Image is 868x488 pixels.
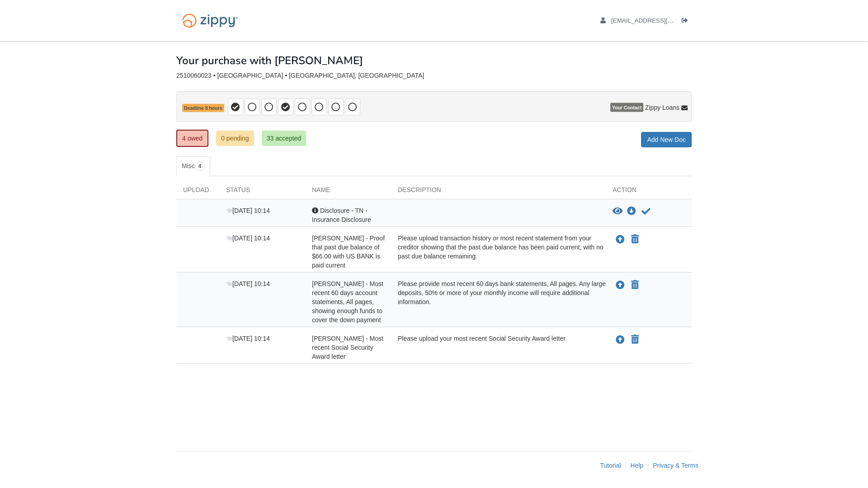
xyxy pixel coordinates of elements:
a: Privacy & Terms [653,462,698,469]
span: [PERSON_NAME] - Most recent 60 days account statements, All pages, showing enough funds to cover ... [312,280,383,324]
button: Declare Ronald Moore - Proof that past due balance of $66.00 with US BANK is paid current not app... [630,234,640,245]
button: Acknowledge receipt of document [641,206,651,217]
div: Upload [176,185,219,199]
span: [DATE] 10:14 [226,335,270,342]
span: ronlawyer2b@aol.com [611,17,715,24]
button: Declare Sandra Harrison - Most recent 60 days account statements, All pages, showing enough funds... [630,280,640,291]
a: Help [630,462,643,469]
div: 2510060023 • [GEOGRAPHIC_DATA] • [GEOGRAPHIC_DATA], [GEOGRAPHIC_DATA] [176,72,692,80]
div: Action [606,185,692,199]
div: Name [305,185,391,199]
a: edit profile [600,17,715,26]
a: Misc [176,156,210,176]
button: Upload Sandra Harrison - Most recent Social Security Award letter [615,334,626,346]
div: Description [391,185,606,199]
span: 4 [195,162,205,171]
a: Download Disclosure - TN - Insurance Disclosure [627,208,636,215]
button: Upload Ronald Moore - Proof that past due balance of $66.00 with US BANK is paid current [615,234,626,245]
a: 0 pending [216,131,254,146]
span: Disclosure - TN - Insurance Disclosure [312,207,371,223]
button: Upload Sandra Harrison - Most recent 60 days account statements, All pages, showing enough funds ... [615,279,626,291]
a: Log out [682,17,692,26]
a: Add New Doc [641,132,692,147]
span: [PERSON_NAME] - Proof that past due balance of $66.00 with US BANK is paid current [312,235,385,269]
div: Please upload your most recent Social Security Award letter. [391,334,606,361]
span: [DATE] 10:14 [226,280,270,287]
img: Logo [176,9,244,32]
a: Tutorial [600,462,621,469]
span: Zippy Loans [645,103,679,112]
div: Please upload transaction history or most recent statement from your creditor showing that the pa... [391,234,606,270]
span: [DATE] 10:14 [226,235,270,242]
button: View Disclosure - TN - Insurance Disclosure [613,207,623,216]
span: Deadline 8 hours [182,104,224,113]
span: [PERSON_NAME] - Most recent Social Security Award letter [312,335,383,360]
div: Status [219,185,305,199]
button: Declare Sandra Harrison - Most recent Social Security Award letter not applicable [630,334,640,345]
h1: Your purchase with [PERSON_NAME] [176,55,363,66]
div: Please provide most recent 60 days bank statements, All pages. Any large deposits, 50% or more of... [391,279,606,324]
span: [DATE] 10:14 [226,207,270,214]
a: 4 owed [176,130,208,147]
span: Your Contact [610,103,643,112]
a: 33 accepted [262,131,306,146]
